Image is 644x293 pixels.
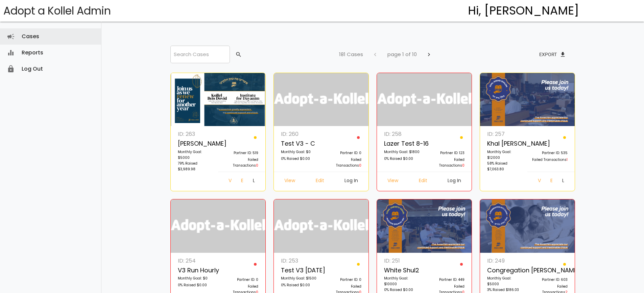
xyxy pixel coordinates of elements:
[487,129,524,139] p: ID: 257
[377,199,472,253] img: 6GPLfb0Mk4.zBtvR2DLF4.png
[426,48,432,60] span: chevron_right
[178,129,214,139] p: ID: 263
[359,163,361,168] span: 0
[274,73,369,126] img: logonobg.png
[222,157,258,168] p: Failed Transactions
[281,156,317,163] p: 0% Raised $0.00
[487,275,524,287] p: Monthly Goal: $5000
[7,28,15,45] i: campaign
[325,277,361,284] p: Partner ID: 0
[277,129,321,172] a: ID: 260 Test v3 - c Monthly Goal: $0 0% Raised $0.00
[171,199,266,253] img: logonobg.png
[339,175,363,188] a: Log In
[325,157,361,168] p: Failed Transactions
[527,129,571,172] a: Partner ID: 535 Failed Transactions1
[480,199,575,253] img: nqT0rzcf2C.M5AQECmsOx.jpg
[384,275,421,287] p: Monthly Goal: $10000
[534,48,572,60] button: Exportfile_download
[462,163,464,168] span: 0
[384,149,421,156] p: Monthly Goal: $1800
[480,73,575,126] img: zYFEr1Um4q.FynfSIG0iD.jpg
[384,139,421,149] p: Lazer Test 8-16
[487,161,524,172] p: 58% Raised $7,063.80
[384,265,421,276] p: White Shul2
[487,149,524,161] p: Monthly Goal: $12000
[236,175,248,188] a: Edit
[413,175,433,188] a: Edit
[178,139,214,149] p: [PERSON_NAME]
[247,175,260,188] a: Log In
[382,175,404,188] a: View
[222,150,258,157] p: Partner ID: 519
[310,175,330,188] a: Edit
[380,129,424,172] a: ID: 258 Lazer Test 8-16 Monthly Goal: $1800 0% Raised $0.00
[387,50,417,59] p: page 1 of 10
[222,277,258,284] p: Partner ID: 0
[281,149,317,156] p: Monthly Goal: $0
[428,157,464,168] p: Failed Transactions
[256,163,258,168] span: 0
[178,282,214,289] p: 0% Raised $0.00
[531,157,568,164] p: Failed Transactions
[281,275,317,282] p: Monthly Goal: $1500
[174,129,218,175] a: ID: 263 [PERSON_NAME] Monthly Goal: $5000 79% Raised $3,989.98
[178,256,214,265] p: ID: 254
[178,275,214,282] p: Monthly Goal: $0
[7,45,15,61] i: equalizer
[281,256,317,265] p: ID: 253
[559,48,566,60] span: file_download
[325,150,361,157] p: Partner ID: 0
[545,175,557,188] a: Edit
[281,139,317,149] p: Test v3 - c
[384,156,421,163] p: 0% Raised $0.00
[281,282,317,289] p: 0% Raised $0.00
[274,199,369,253] img: logonobg.png
[235,48,242,60] span: search
[321,129,365,172] a: Partner ID: 0 Failed Transactions0
[178,265,214,276] p: v3 run hourly
[487,265,524,276] p: Congregation [PERSON_NAME]
[531,150,568,157] p: Partner ID: 535
[281,265,317,276] p: Test V3 [DATE]
[178,149,214,161] p: Monthly Goal: $5000
[428,277,464,284] p: Partner ID: 449
[230,48,246,60] button: search
[279,175,301,188] a: View
[281,129,317,139] p: ID: 260
[532,175,545,188] a: View
[339,50,363,59] p: 181 Cases
[442,175,467,188] a: Log In
[424,129,468,172] a: Partner ID: 123 Failed Transactions0
[7,61,15,77] i: lock
[468,4,579,17] h4: Hi, [PERSON_NAME]
[384,129,421,139] p: ID: 258
[178,161,214,172] p: 79% Raised $3,989.98
[557,175,570,188] a: Log In
[487,256,524,265] p: ID: 249
[377,73,472,126] img: logonobg.png
[483,129,527,175] a: ID: 257 Khal [PERSON_NAME] Monthly Goal: $12000 58% Raised $7,063.80
[384,256,421,265] p: ID: 251
[567,157,568,162] span: 1
[428,150,464,157] p: Partner ID: 123
[218,129,262,172] a: Partner ID: 519 Failed Transactions0
[171,73,266,126] img: I2vVEkmzLd.fvn3D5NTra.png
[531,277,568,284] p: Partner ID: 603
[487,139,524,149] p: Khal [PERSON_NAME]
[420,48,438,60] button: chevron_right
[223,175,236,188] a: View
